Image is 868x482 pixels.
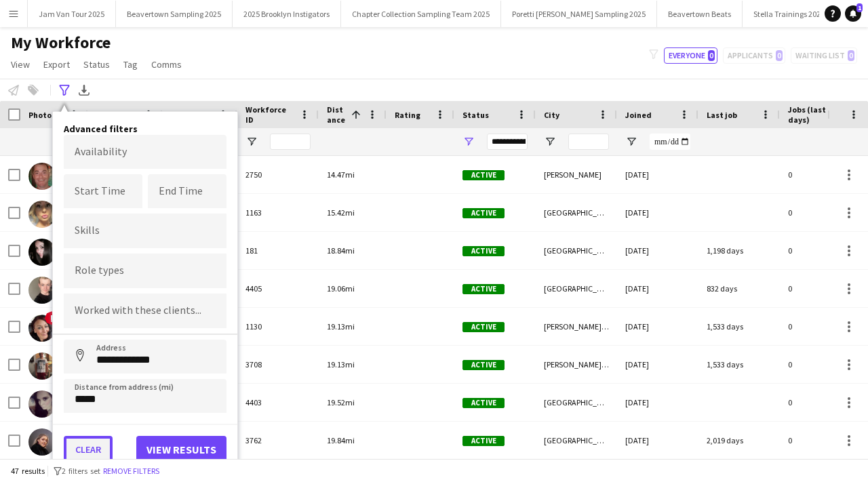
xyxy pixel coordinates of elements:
[788,104,844,125] span: Jobs (last 90 days)
[237,346,319,383] div: 3708
[327,169,355,180] span: 14.47mi
[233,1,341,27] button: 2025 Brooklyn Instigators
[327,321,355,332] span: 19.13mi
[462,110,489,120] span: Status
[462,436,505,446] span: Active
[462,360,505,370] span: Active
[395,110,420,120] span: Rating
[28,239,56,266] img: Kim Bailey
[536,194,617,231] div: [GEOGRAPHIC_DATA]
[462,246,505,256] span: Active
[536,346,617,383] div: [PERSON_NAME] Auckland
[536,308,617,345] div: [PERSON_NAME] Auckland
[698,270,780,307] div: 832 days
[45,311,58,325] span: !
[708,50,715,61] span: 0
[327,397,355,407] span: 19.52mi
[650,134,690,150] input: Joined Filter Input
[617,422,698,459] div: [DATE]
[544,110,559,120] span: City
[78,56,115,73] a: Status
[780,156,868,193] div: 0
[11,58,30,71] span: View
[617,232,698,269] div: [DATE]
[270,134,311,150] input: Workforce ID Filter Input
[780,384,868,421] div: 0
[536,384,617,421] div: [GEOGRAPHIC_DATA]
[501,1,657,27] button: Poretti [PERSON_NAME] Sampling 2025
[617,194,698,231] div: [DATE]
[845,5,861,22] a: 1
[75,305,216,317] input: Type to search clients...
[123,58,138,71] span: Tag
[151,58,182,71] span: Comms
[568,134,609,150] input: City Filter Input
[64,436,113,463] button: Clear
[698,422,780,459] div: 2,019 days
[780,270,868,307] div: 0
[856,3,863,12] span: 1
[245,136,258,148] button: Open Filter Menu
[544,136,556,148] button: Open Filter Menu
[780,308,868,345] div: 0
[38,56,75,73] a: Export
[171,110,211,120] span: Last Name
[96,110,138,120] span: First Name
[780,422,868,459] div: 0
[462,136,475,148] button: Open Filter Menu
[707,110,737,120] span: Last job
[327,283,355,294] span: 19.06mi
[698,346,780,383] div: 1,533 days
[462,170,505,180] span: Active
[237,384,319,421] div: 4403
[28,390,56,418] img: Holly Hope-Hume
[327,245,355,256] span: 18.84mi
[536,270,617,307] div: [GEOGRAPHIC_DATA]
[780,346,868,383] div: 0
[28,110,52,120] span: Photo
[237,422,319,459] div: 3762
[245,104,294,125] span: Workforce ID
[83,58,110,71] span: Status
[118,56,143,73] a: Tag
[28,201,56,228] img: Louise Robson
[100,464,162,479] button: Remove filters
[28,277,56,304] img: Adam OSullivan
[617,346,698,383] div: [DATE]
[28,353,56,380] img: Philip Alan Taylor
[664,47,717,64] button: Everyone0
[698,308,780,345] div: 1,533 days
[462,208,505,218] span: Active
[75,224,216,237] input: Type to search skills...
[617,384,698,421] div: [DATE]
[780,194,868,231] div: 0
[64,123,226,135] h4: Advanced filters
[617,270,698,307] div: [DATE]
[28,1,116,27] button: Jam Van Tour 2025
[462,322,505,332] span: Active
[237,194,319,231] div: 1163
[237,270,319,307] div: 4405
[743,1,836,27] button: Stella Trainings 2025
[237,156,319,193] div: 2750
[462,398,505,408] span: Active
[327,359,355,369] span: 19.13mi
[116,1,233,27] button: Beavertown Sampling 2025
[341,1,501,27] button: Chapter Collection Sampling Team 2025
[780,232,868,269] div: 0
[5,56,35,73] a: View
[56,82,73,98] app-action-btn: Advanced filters
[146,56,187,73] a: Comms
[28,428,56,456] img: Florence Bretherton
[43,58,70,71] span: Export
[625,110,652,120] span: Joined
[617,308,698,345] div: [DATE]
[28,315,56,342] img: Jessica Rose Taylor
[462,284,505,294] span: Active
[657,1,743,27] button: Beavertown Beats
[237,232,319,269] div: 181
[136,436,226,463] button: View results
[11,33,111,53] span: My Workforce
[536,232,617,269] div: [GEOGRAPHIC_DATA]
[536,422,617,459] div: [GEOGRAPHIC_DATA]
